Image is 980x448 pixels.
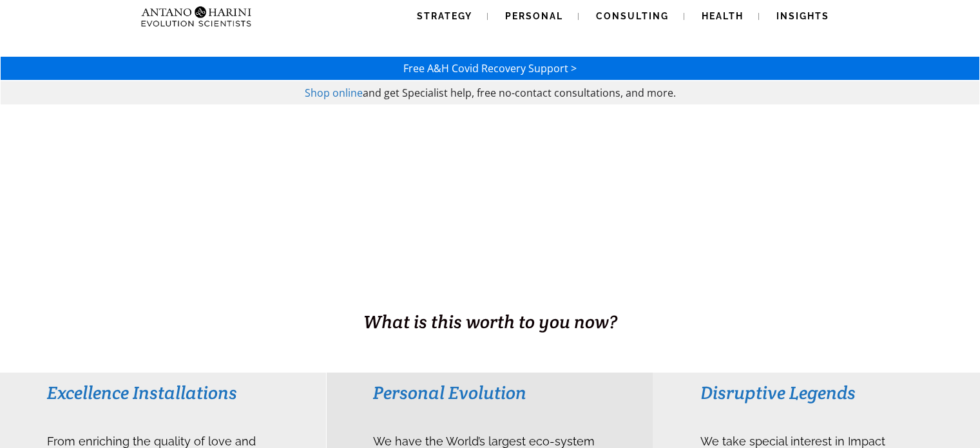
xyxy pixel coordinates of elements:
[373,381,606,404] h3: Personal Evolution
[700,381,933,404] h3: Disruptive Legends
[776,11,829,21] span: Insights
[363,86,676,100] span: and get Specialist help, free no-contact consultations, and more.
[47,381,280,404] h3: Excellence Installations
[702,11,744,21] span: Health
[417,11,472,21] span: Strategy
[505,11,563,21] span: Personal
[596,11,669,21] span: Consulting
[1,282,979,309] h1: BUSINESS. HEALTH. Family. Legacy
[403,61,577,75] a: Free A&H Covid Recovery Support >
[363,310,617,333] span: What is this worth to you now?
[305,86,363,100] a: Shop online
